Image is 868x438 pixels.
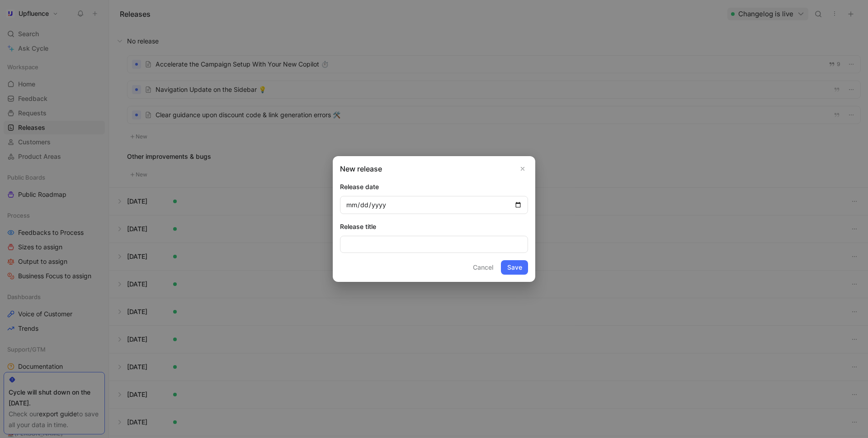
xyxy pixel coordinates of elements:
h2: New release [340,163,528,174]
div: Release title [340,221,528,232]
div: Release date [340,181,528,192]
button: Cancel [469,260,497,275]
button: Save [501,260,528,275]
button: Close [517,163,528,174]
